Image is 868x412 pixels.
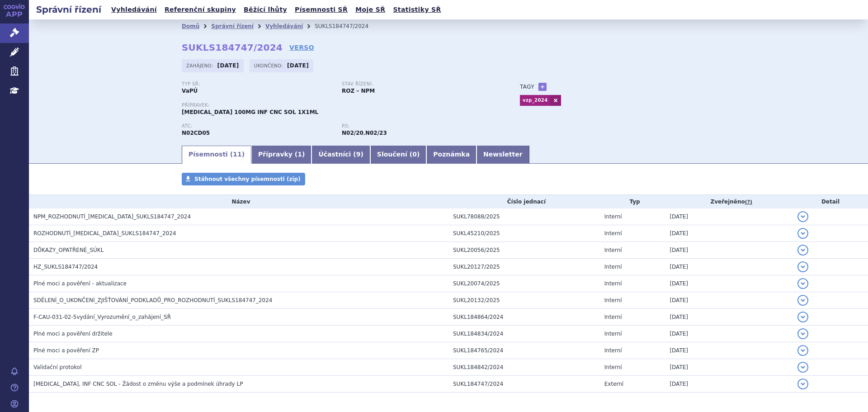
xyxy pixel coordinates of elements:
[33,314,171,320] span: F-CAU-031-02-5vydání_Vyrozumění_o_zahájení_SŘ
[745,199,752,205] abbr: (?)
[797,261,808,272] button: detail
[793,195,868,208] th: Detail
[365,130,387,136] strong: eptinezumab
[448,225,600,242] td: SUKL45210/2025
[448,195,600,208] th: Číslo jednací
[342,130,363,136] strong: monoklonální protilátky – antimigrenika
[665,309,793,326] td: [DATE]
[342,88,375,94] strong: ROZ – NPM
[604,230,622,237] span: Interní
[33,230,176,237] span: ROZHODNUTÍ_VYEPTI_SUKLS184747_2024
[182,173,305,185] a: Stáhnout všechny písemnosti (zip)
[265,23,303,29] a: Vyhledávání
[186,62,215,69] span: Zahájeno:
[604,364,622,370] span: Interní
[211,23,254,29] a: Správní řízení
[194,176,301,182] span: Stáhnout všechny písemnosti (zip)
[390,4,443,16] a: Statistiky SŘ
[448,376,600,393] td: SUKL184747/2024
[33,297,272,303] span: SDĚLENÍ_O_UKONČENÍ_ZJIŠŤOVÁNÍ_PODKLADŮ_PRO_ROZHODNUTÍ_SUKLS184747_2024
[665,242,793,259] td: [DATE]
[665,275,793,292] td: [DATE]
[33,280,127,287] span: Plné moci a pověření - aktualizace
[33,247,104,253] span: DŮKAZY_OPATŘENÉ_SÚKL
[665,359,793,376] td: [DATE]
[448,309,600,326] td: SUKL184864/2024
[604,247,622,253] span: Interní
[182,88,198,94] strong: VaPÚ
[289,43,314,52] a: VERSO
[182,109,318,115] span: [MEDICAL_DATA] 100MG INF CNC SOL 1X1ML
[665,259,793,275] td: [DATE]
[797,211,808,222] button: detail
[29,195,448,208] th: Název
[448,326,600,342] td: SUKL184834/2024
[797,379,808,389] button: detail
[182,123,333,129] p: ATC:
[797,328,808,339] button: detail
[233,151,241,158] span: 11
[182,130,210,136] strong: EPTINEZUMAB
[217,62,239,69] strong: [DATE]
[604,297,622,303] span: Interní
[370,146,426,164] a: Sloučení (0)
[604,381,623,387] span: Externí
[604,347,622,354] span: Interní
[797,312,808,322] button: detail
[108,4,160,16] a: Vyhledávání
[311,146,370,164] a: Účastníci (9)
[600,195,665,208] th: Typ
[448,342,600,359] td: SUKL184765/2024
[182,81,333,87] p: Typ SŘ:
[448,359,600,376] td: SUKL184842/2024
[797,245,808,256] button: detail
[448,242,600,259] td: SUKL20056/2025
[29,3,108,16] h2: Správní řízení
[33,364,82,370] span: Validační protokol
[33,347,99,354] span: Plné moci a pověření ZP
[665,195,793,208] th: Zveřejněno
[665,326,793,342] td: [DATE]
[520,81,534,92] h3: Tagy
[665,208,793,225] td: [DATE]
[797,278,808,289] button: detail
[665,225,793,242] td: [DATE]
[448,275,600,292] td: SUKL20074/2025
[33,213,191,220] span: NPM_ROZHODNUTÍ_VYEPTI_SUKLS184747_2024
[33,264,98,270] span: HZ_SUKLS184747/2024
[353,4,388,16] a: Moje SŘ
[251,146,311,164] a: Přípravky (1)
[797,345,808,356] button: detail
[448,292,600,309] td: SUKL20132/2025
[665,292,793,309] td: [DATE]
[342,123,493,129] p: RS:
[356,151,361,158] span: 9
[292,4,350,16] a: Písemnosti SŘ
[520,95,550,106] a: vzp_2024
[287,62,309,69] strong: [DATE]
[665,376,793,393] td: [DATE]
[797,228,808,239] button: detail
[162,4,239,16] a: Referenční skupiny
[604,280,622,287] span: Interní
[182,42,283,53] strong: SUKLS184747/2024
[797,362,808,373] button: detail
[665,342,793,359] td: [DATE]
[33,331,113,337] span: Plné moci a pověření držitele
[604,314,622,320] span: Interní
[604,213,622,220] span: Interní
[604,331,622,337] span: Interní
[342,81,493,87] p: Stav řízení:
[182,103,502,108] p: Přípravek:
[254,62,285,69] span: Ukončeno:
[797,295,808,306] button: detail
[538,83,547,91] a: +
[182,146,251,164] a: Písemnosti (11)
[412,151,417,158] span: 0
[426,146,476,164] a: Poznámka
[342,123,502,137] div: ,
[448,208,600,225] td: SUKL78088/2025
[476,146,529,164] a: Newsletter
[315,19,380,33] li: SUKLS184747/2024
[448,259,600,275] td: SUKL20127/2025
